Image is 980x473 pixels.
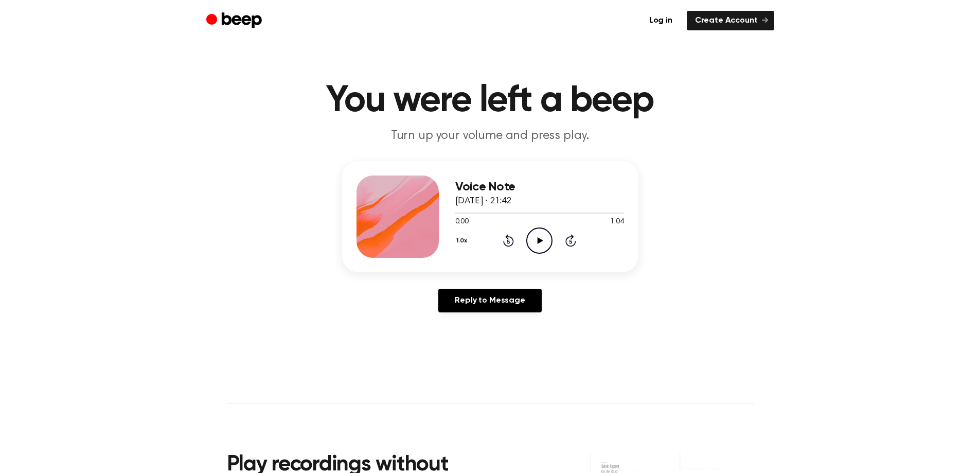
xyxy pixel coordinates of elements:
a: Reply to Message [438,289,541,312]
span: [DATE] · 21:42 [455,197,512,206]
button: 1.0x [455,232,471,250]
h3: Voice Note [455,180,624,194]
p: Turn up your volume and press play. [293,128,688,145]
a: Create Account [687,11,774,30]
span: 0:00 [455,217,469,227]
a: Log in [641,11,681,30]
a: Beep [206,11,264,31]
span: 1:04 [610,217,623,227]
h1: You were left a beep [227,82,754,119]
